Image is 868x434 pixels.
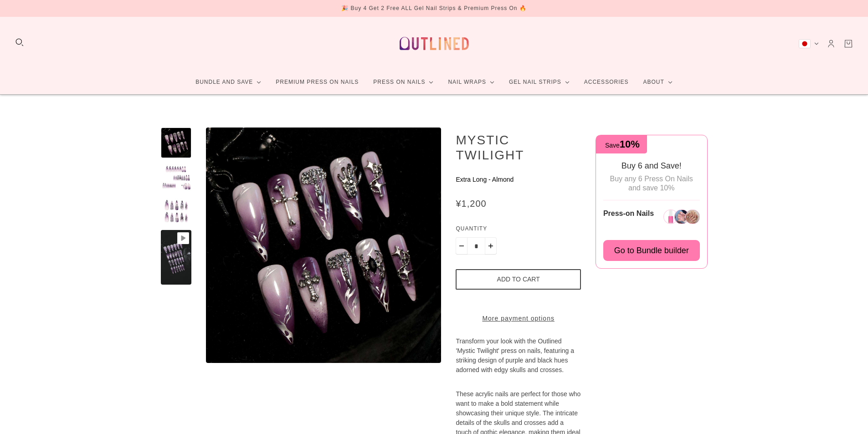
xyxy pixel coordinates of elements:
a: Accessories [577,70,636,94]
a: Press On Nails [366,70,441,94]
span: Save [605,142,640,149]
span: Buy any 6 Press On Nails and save 10% [610,175,693,192]
a: Nail Wraps [441,70,502,94]
p: Extra Long - Almond [456,175,580,184]
button: Add to cart [456,269,580,290]
button: Plus [485,237,497,255]
div: ¥1,200 [456,199,486,209]
button: Minus [456,237,467,255]
span: 10% [620,138,640,150]
button: Japan [799,39,819,48]
span: Buy 6 and Save! [621,161,682,170]
a: More payment options [456,314,580,323]
label: Quantity [456,224,580,237]
span: Go to Bundle builder [614,245,689,255]
a: Bundle and Save [188,70,268,94]
a: Outlined [394,24,474,63]
a: About [636,70,679,94]
span: Press-on Nails [603,209,654,217]
h1: Mystic Twilight [456,132,580,163]
modal-trigger: Enlarge product image [206,128,442,363]
a: Premium Press On Nails [268,70,366,94]
button: Search [15,37,25,47]
img: Mystic Twilight [206,128,442,363]
a: Account [826,39,836,49]
a: Gel Nail Strips [502,70,577,94]
p: Transform your look with the Outlined 'Mystic Twilight' press on nails, featuring a striking desi... [456,337,580,389]
a: Cart [843,39,853,49]
div: 🎉 Buy 4 Get 2 Free ALL Gel Nail Strips & Premium Press On 🔥 [341,4,527,13]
